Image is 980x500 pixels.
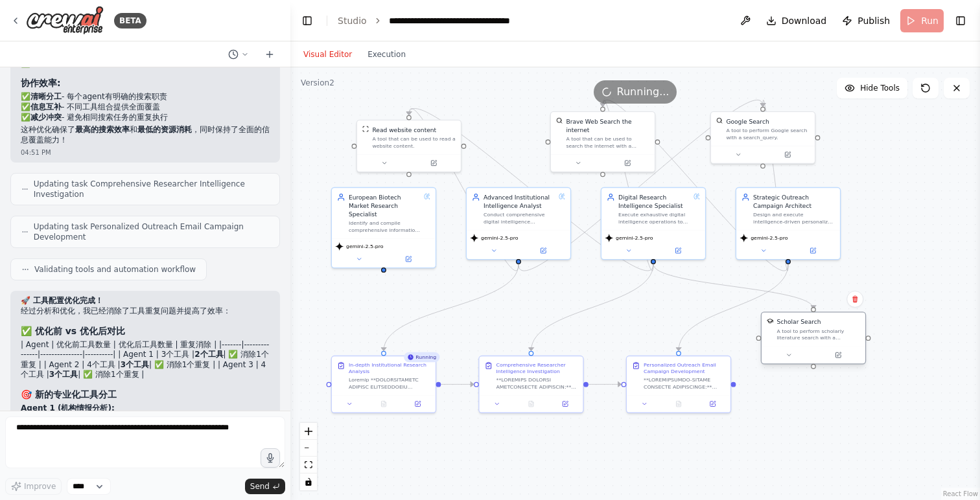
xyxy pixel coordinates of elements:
[34,264,196,275] span: Validating tools and automation workflow
[601,187,706,260] div: Digital Research Intelligence SpecialistExecute exhaustive digital intelligence operations to ide...
[349,376,430,390] div: Loremip **DOLORSITAMETC ADIPISC ELITSEDDOEIU TEMPORIN** ut {labore_etdoloremagn} al eni admin ven...
[674,264,792,351] g: Edge from 91a30f10-e2b0-42cf-9ad5-05a3107671b3 to 26594b2f-b9e4-4826-814b-11abeda8625a
[250,481,270,492] span: Send
[366,399,401,409] button: No output available
[300,440,317,457] button: zoom out
[30,113,62,122] strong: 减少冲突
[362,126,369,132] img: ScrapeWebsiteTool
[654,245,701,256] button: Open in side panel
[372,136,456,150] div: A tool that can be used to read a website content.
[951,12,970,30] button: Show right sidebar
[30,102,62,111] strong: 信息互补
[379,264,522,351] g: Edge from a20919e5-e6ca-4855-9d04-91e584989a4a to 24266299-11fe-433d-a023-0fbfd8761e9e
[527,264,658,351] g: Edge from 83622e0b-042b-4fb4-80a1-6d05bc1174d0 to 559f6e09-3a5f-424d-8cd9-f71c7ea34ab6
[114,13,146,28] div: BETA
[618,193,690,210] div: Digital Research Intelligence Specialist
[617,84,670,100] span: Running...
[349,361,430,375] div: In-depth Institutional Research Analysis
[598,98,657,273] g: Edge from 83622e0b-042b-4fb4-80a1-6d05bc1174d0 to 0ae74369-3116-49c6-8882-6d4de62e9c83
[782,14,827,27] span: Download
[761,313,867,366] div: SerplyScholarSearchToolScholar SearchA tool to perform scholarly literature search with a search_...
[338,14,535,27] nav: breadcrumb
[49,370,78,379] strong: 3个工具
[566,136,649,150] div: A tool that can be used to search the internet with a search_query.
[603,158,651,168] button: Open in side panel
[466,187,572,260] div: Advanced Institutional Intelligence AnalystConduct comprehensive digital intelligence gathering o...
[736,187,841,260] div: Strategic Outreach Campaign ArchitectDesign and execute intelligence-driven personalized email ca...
[514,98,767,273] g: Edge from a20919e5-e6ca-4855-9d04-91e584989a4a to 8b071309-5972-4a5a-b446-d5674f78acf0
[644,361,725,375] div: Personalized Outreach Email Campaign Development
[519,245,566,256] button: Open in side panel
[349,193,421,218] div: European Biotech Market Research Specialist
[837,78,907,98] button: Hide Tools
[626,356,732,413] div: Personalized Outreach Email Campaign Development**LOREMIPSUMDO-SITAME CONSECTE ADIPISCINGE:** Sed...
[857,14,890,27] span: Publish
[26,6,104,35] img: Logo
[618,212,690,225] div: Execute exhaustive digital intelligence operations to identify, profile, and verify ALL researche...
[331,356,437,413] div: RunningIn-depth Institutional Research AnalysisLoremip **DOLORSITAMETC ADIPISC ELITSEDDOEIU TEMPO...
[21,326,125,336] strong: ✅ 优化前 vs 优化后对比
[259,47,280,62] button: Start a new chat
[716,117,723,124] img: SerplyWebSearchTool
[776,317,821,326] div: Scholar Search
[484,212,555,225] div: Conduct comprehensive digital intelligence gathering on {target_institutions} to map their comple...
[300,457,317,473] button: fit view
[298,12,316,30] button: Hide left sidebar
[751,234,787,241] span: gemini-2.5-pro
[75,125,130,134] strong: 最高的搜索效率
[21,148,270,157] div: 04:51 PM
[403,399,432,409] button: Open in side panel
[384,254,432,264] button: Open in side panel
[644,376,725,390] div: **LOREMIPSUMDO-SITAME CONSECTE ADIPISCINGE:** Seddoe tempor incididuntutl, etdoloremagn aliqu eni...
[761,9,832,32] button: Download
[496,361,577,375] div: Comprehensive Researcher Intelligence Investigation
[301,78,334,88] div: Version 2
[496,376,577,390] div: **LOREMIPS DOLORSI AMETCONSECTE ADIPISCIN:** Elitsed doeiusmodtemp incididunt utlaboree dolore MA...
[598,98,792,273] g: Edge from 91a30f10-e2b0-42cf-9ad5-05a3107671b3 to 0ae74369-3116-49c6-8882-6d4de62e9c83
[513,399,549,409] button: No output available
[300,423,317,490] div: React Flow controls
[698,399,727,409] button: Open in side panel
[550,111,656,172] div: BraveSearchToolBrave Web Search the internetA tool that can be used to search the internet with a...
[24,481,56,492] span: Improve
[589,380,622,389] g: Edge from 559f6e09-3a5f-424d-8cd9-f71c7ea34ab6 to 26594b2f-b9e4-4826-814b-11abeda8625a
[566,117,649,134] div: Brave Web Search the internet
[789,245,836,256] button: Open in side panel
[943,490,978,497] a: React Flow attribution
[410,158,457,168] button: Open in side panel
[5,478,62,495] button: Improve
[767,317,773,324] img: SerplyScholarSearchTool
[846,291,863,308] button: Delete node
[753,212,835,225] div: Design and execute intelligence-driven personalized email campaigns that leverage comprehensive r...
[331,187,437,268] div: European Biotech Market Research SpecialistIdentify and compile comprehensive information about E...
[404,107,522,273] g: Edge from a20919e5-e6ca-4855-9d04-91e584989a4a to 5c093e31-2fd7-48c6-af43-6a84ca7dc032
[710,111,816,164] div: SerplyWebSearchToolGoogle SearchA tool to perform Google search with a search_query.
[814,350,861,360] button: Open in side panel
[758,98,792,273] g: Edge from 91a30f10-e2b0-42cf-9ad5-05a3107671b3 to 8b071309-5972-4a5a-b446-d5674f78acf0
[223,47,254,62] button: Switch to previous chat
[776,328,860,341] div: A tool to perform scholarly literature search with a search_query.
[764,150,811,160] button: Open in side panel
[30,92,62,101] strong: 清晰分工
[726,128,810,141] div: A tool to perform Google search with a search_query.
[837,9,895,32] button: Publish
[338,16,367,26] a: Studio
[21,340,270,380] p: | Agent | 优化前工具数量 | 优化后工具数量 | 重复消除 | |-------|---------------|---------------|----------| | Agent...
[551,399,580,409] button: Open in side panel
[121,360,149,369] strong: 3个工具
[441,380,474,389] g: Edge from 24266299-11fe-433d-a023-0fbfd8761e9e to 559f6e09-3a5f-424d-8cd9-f71c7ea34ab6
[356,120,462,172] div: ScrapeWebsiteToolRead website contentA tool that can be used to read a website content.
[726,117,769,126] div: Google Search
[300,473,317,490] button: toggle interactivity
[21,306,270,317] p: 经过分析和优化，我已经消除了工具重复问题并提高了效率：
[300,423,317,440] button: zoom in
[296,47,360,62] button: Visual Editor
[360,47,414,62] button: Execution
[349,220,421,234] div: Identify and compile comprehensive information about European biotech and pharmaceutical R&D orga...
[34,179,269,199] span: Updating task Comprehensive Researcher Intelligence Investigation
[21,125,270,145] p: 这种优化确保了 和 ，同时保持了全面的信息覆盖能力！
[660,399,696,409] button: No output available
[616,234,653,241] span: gemini-2.5-pro
[372,126,436,134] div: Read website content
[34,222,269,242] span: Updating task Personalized Outreach Email Campaign Development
